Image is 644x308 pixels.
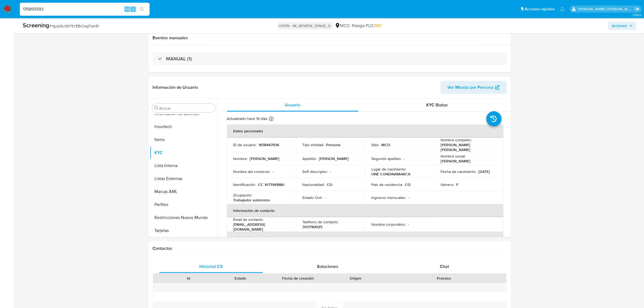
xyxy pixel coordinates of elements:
p: UNE CUNDINAMARCA [372,172,411,176]
p: [PERSON_NAME] [441,159,470,163]
span: MID [375,22,382,29]
p: juan.montanobonaga@mercadolibre.com.co [578,6,633,12]
p: MCO [382,142,391,147]
th: Datos personales [227,124,503,137]
p: CO [405,182,411,187]
p: Segundo apellido : [372,156,402,161]
p: CO [327,182,332,187]
span: Ver Mirada por Persona [448,81,494,94]
p: Actualizado hace 16 días [227,116,268,121]
h1: Información de Usuario [153,85,198,90]
p: Teléfono de contacto : [302,219,338,224]
p: Soft descriptor : [302,169,328,174]
p: [PERSON_NAME] [319,156,349,161]
p: - [404,156,405,161]
p: Identificación : [233,182,256,187]
th: Verificación y cumplimiento [227,232,503,245]
div: Fecha de creación [270,276,326,281]
span: Accesos rápidos [524,6,555,12]
span: s [132,6,134,12]
span: Usuario [285,102,300,108]
p: Nombre social : [441,154,465,159]
span: Historial CX [199,263,223,270]
input: Buscar [160,106,213,111]
p: Nombre corporativo : [372,222,406,227]
a: Notificaciones [560,7,565,11]
input: Buscar usuario o caso... [20,6,150,13]
p: Género : [441,182,454,187]
div: Proceso [385,276,503,281]
button: KYC [150,146,217,159]
p: Lugar de nacimiento : [372,167,407,172]
button: Items [150,133,217,146]
div: MANUAL (1) [153,53,507,65]
p: - [273,169,274,174]
p: - [408,222,409,227]
button: Insurtech [150,120,217,133]
p: CC 1077941880 [258,182,285,187]
div: Estado [218,276,263,281]
button: Tarjetas [150,224,217,237]
p: 1658447936 [259,142,279,147]
button: Ver Mirada por Persona [441,81,507,94]
p: - [330,169,331,174]
div: Id [166,276,211,281]
span: 3.158.0 [633,13,641,17]
a: Salir [634,6,640,12]
button: search-icon [136,5,147,13]
p: - [408,195,409,200]
b: Screening [23,21,49,30]
button: Acciones [608,21,636,30]
button: Lista Interna [150,159,217,172]
p: Tipo entidad : [302,142,324,147]
p: Nacionalidad : [302,182,325,187]
th: Información de contacto [227,204,503,217]
p: Fecha de nacimiento : [441,169,476,174]
button: Perfiles [150,198,217,211]
p: [EMAIL_ADDRESS][DOMAIN_NAME] [233,222,288,232]
p: F [456,182,458,187]
button: Marcas AML [150,185,217,198]
p: OPEN - IN_REVIEW_STAGE_II [277,22,333,30]
p: Nombre completo : [441,137,471,142]
button: Buscar [154,106,158,110]
p: Ocupación : [233,193,252,198]
p: Apellido : [302,156,317,161]
span: Chat [440,263,449,270]
p: País de residencia : [372,182,403,187]
div: MCO [335,23,350,29]
span: # YgxjbGJ3S79YEBrCwgTlpKE1 [49,23,99,29]
button: Restricciones Nuevo Mundo [150,211,217,224]
h1: Eventos manuales [153,35,507,41]
p: - [325,195,326,200]
h1: Contactos [153,246,507,251]
span: KYC Status [426,102,448,108]
p: Nombre del comercio : [233,169,270,174]
p: Persona [326,142,341,147]
p: Sitio : [372,142,379,147]
div: Origen [333,276,378,281]
p: Estado Civil : [302,195,322,200]
p: 3057164125 [302,224,322,229]
span: Acciones [612,21,627,30]
p: Ingresos mensuales : [372,195,406,200]
p: ID de usuario : [233,142,257,147]
span: Alt [125,6,129,12]
span: Soluciones [317,263,338,270]
p: [DATE] [478,169,490,174]
p: Email de contacto : [233,217,264,222]
p: Nombre : [233,156,248,161]
button: Listas Externas [150,172,217,185]
p: [PERSON_NAME] [250,156,280,161]
h3: MANUAL (1) [166,56,192,62]
span: Riesgo PLD: [352,23,382,29]
p: [PERSON_NAME] [PERSON_NAME] [441,142,495,152]
p: Trabajador autonomo [233,198,270,202]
